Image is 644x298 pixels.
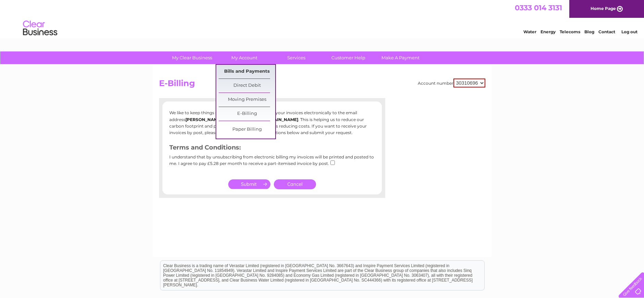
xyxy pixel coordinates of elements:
div: Account number [418,79,485,87]
h2: E-Billing [159,79,485,92]
a: Water [523,29,536,34]
a: Contact [598,29,615,34]
a: Services [268,51,325,64]
a: Energy [540,29,556,34]
a: Log out [621,29,637,34]
b: [PERSON_NAME][EMAIL_ADDRESS][DOMAIN_NAME] [185,117,298,122]
h3: Terms and Conditions: [169,143,375,155]
a: Make A Payment [372,51,429,64]
a: Bills and Payments [219,65,275,79]
div: I understand that by unsubscribing from electronic billing my invoices will be printed and posted... [169,155,375,171]
a: E-Billing [219,107,275,121]
a: Telecoms [560,29,580,34]
a: Moving Premises [219,93,275,107]
a: Cancel [274,179,316,189]
a: Blog [584,29,594,34]
div: Clear Business is a trading name of Verastar Limited (registered in [GEOGRAPHIC_DATA] No. 3667643... [160,4,484,33]
a: Paper Billing [219,123,275,136]
p: We like to keep things simple. You currently receive your invoices electronically to the email ad... [169,109,375,136]
input: Submit [228,179,270,189]
a: My Clear Business [164,51,220,64]
a: Direct Debit [219,79,275,93]
img: logo.png [23,18,58,39]
a: My Account [216,51,272,64]
a: Customer Help [320,51,377,64]
a: 0333 014 3131 [515,3,562,12]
